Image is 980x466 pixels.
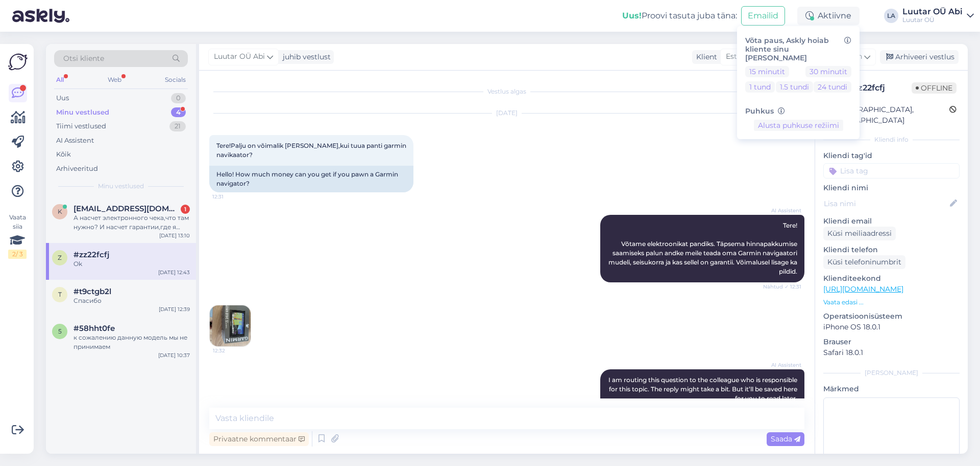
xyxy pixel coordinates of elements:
[823,337,960,347] p: Brauser
[106,73,124,86] div: Web
[8,250,27,259] div: 2 / 3
[56,93,69,103] div: Uus
[209,166,413,192] div: Hello! How much money can you get if you pawn a Garmin navigator?
[159,305,190,313] div: [DATE] 12:39
[73,324,115,333] span: #58hht0fe
[56,121,106,131] div: Tiimi vestlused
[279,52,331,62] div: juhib vestlust
[823,163,960,179] input: Lisa tag
[797,7,860,25] div: Aktiivne
[823,347,960,358] p: Safari 18.0.1
[608,376,799,402] span: I am routing this question to the colleague who is responsible for this topic. The reply might ta...
[745,81,775,93] button: 1 tund
[823,298,960,307] p: Vaata edasi ...
[98,182,144,191] span: Minu vestlused
[163,73,188,86] div: Socials
[73,296,190,305] div: Спасибо
[823,384,960,394] p: Märkmed
[726,51,757,62] span: Estonian
[8,213,27,259] div: Vaata siia
[754,120,843,131] button: Alusta puhkuse režiimi
[210,305,251,346] img: Attachment
[824,198,948,209] input: Lisa nimi
[880,50,959,64] div: Arhiveeri vestlus
[823,216,960,227] p: Kliendi email
[884,9,898,23] div: LA
[902,8,963,16] div: Luutar OÜ Abi
[745,36,851,62] h6: Võta paus, Askly hoiab kliente sinu [PERSON_NAME]
[745,66,789,77] button: 15 minutit
[56,149,71,160] div: Kõik
[823,273,960,284] p: Klienditeekond
[823,322,960,332] p: iPhone OS 18.0.1
[771,434,800,443] span: Saada
[63,53,104,64] span: Otsi kliente
[848,82,912,94] div: # zz22fcfj
[159,232,190,239] div: [DATE] 13:10
[823,368,960,378] div: [PERSON_NAME]
[58,208,62,215] span: k
[56,107,109,118] div: Minu vestlused
[823,135,960,144] div: Kliendi info
[181,205,190,214] div: 1
[58,327,62,335] span: 5
[54,73,66,86] div: All
[823,183,960,193] p: Kliendi nimi
[214,51,265,62] span: Luutar OÜ Abi
[73,213,190,232] div: А насчет электронного чека,что там нужно? И насчет гарантии,где я могу ее найти? В коробке?
[823,245,960,255] p: Kliendi telefon
[73,250,109,259] span: #zz22fcfj
[823,255,905,269] div: Küsi telefoninumbrit
[73,287,111,296] span: #t9ctgb2l
[58,291,62,298] span: t
[171,93,186,103] div: 0
[823,311,960,322] p: Operatsioonisüsteem
[158,351,190,359] div: [DATE] 10:37
[823,227,896,240] div: Küsi meiliaadressi
[56,164,98,174] div: Arhiveeritud
[56,136,94,146] div: AI Assistent
[73,204,180,213] span: kotsnev@list.ru
[209,108,804,118] div: [DATE]
[158,269,190,276] div: [DATE] 12:43
[763,361,801,369] span: AI Assistent
[902,16,963,24] div: Luutar OÜ
[805,66,851,77] button: 30 minutit
[209,432,309,446] div: Privaatne kommentaar
[209,87,804,96] div: Vestlus algas
[58,254,62,261] span: z
[745,107,851,116] h6: Puhkus
[8,52,28,72] img: Askly Logo
[763,283,801,291] span: Nähtud ✓ 12:31
[73,259,190,269] div: Ok
[692,52,717,62] div: Klient
[169,121,186,131] div: 21
[823,150,960,161] p: Kliendi tag'id
[171,107,186,118] div: 4
[814,81,851,93] button: 24 tundi
[741,6,785,26] button: Emailid
[216,142,408,159] span: Tere!Palju on võimalik [PERSON_NAME],kui tuua panti garmin navikaator?
[213,347,251,354] span: 12:32
[776,81,813,93] button: 1.5 tundi
[902,8,974,24] a: Luutar OÜ AbiLuutar OÜ
[622,11,642,20] b: Uus!
[763,207,801,214] span: AI Assistent
[912,82,957,94] span: Offline
[73,333,190,351] div: к сожалению данную модель мы не принимаем
[212,193,251,201] span: 12:31
[823,284,903,294] a: [URL][DOMAIN_NAME]
[826,104,949,126] div: [GEOGRAPHIC_DATA], [GEOGRAPHIC_DATA]
[622,10,737,22] div: Proovi tasuta juba täna:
